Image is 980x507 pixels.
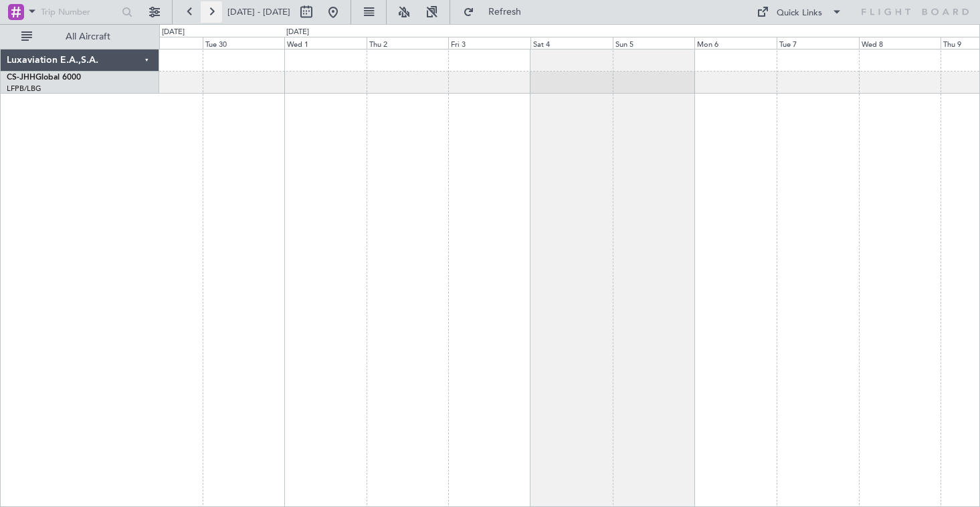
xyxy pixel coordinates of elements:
a: LFPB/LBG [7,84,41,94]
div: Tue 7 [777,37,859,49]
div: Mon 6 [694,37,777,49]
div: Fri 3 [448,37,530,49]
div: Mon 29 [120,37,203,49]
span: Refresh [477,7,533,17]
input: Trip Number [41,2,118,22]
div: Sat 4 [530,37,613,49]
div: Wed 1 [284,37,367,49]
div: [DATE] [162,27,185,38]
button: Quick Links [750,1,849,23]
div: Wed 8 [859,37,941,49]
span: CS-JHH [7,74,35,82]
div: Tue 30 [203,37,285,49]
span: All Aircraft [35,32,141,41]
button: Refresh [457,1,537,23]
div: Quick Links [777,7,822,20]
button: All Aircraft [15,26,145,47]
a: CS-JHHGlobal 6000 [7,74,81,82]
div: [DATE] [286,27,309,38]
span: [DATE] - [DATE] [227,6,290,18]
div: Thu 2 [367,37,449,49]
div: Sun 5 [613,37,695,49]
